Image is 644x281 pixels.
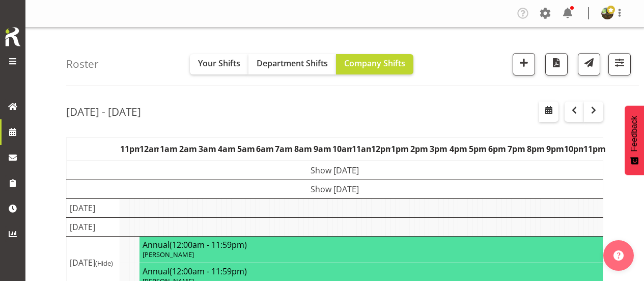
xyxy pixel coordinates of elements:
span: Department Shifts [257,58,328,69]
td: Show [DATE] [67,161,603,180]
th: 12pm [371,137,390,161]
th: 3pm [429,137,449,161]
th: 7am [274,137,294,161]
h4: Annual [143,266,600,276]
span: (Hide) [95,259,113,268]
button: Filter Shifts [608,53,631,75]
th: 6am [255,137,274,161]
span: (12:00am - 11:59pm) [170,266,247,277]
th: 6pm [487,137,507,161]
button: Feedback - Show survey [625,106,644,175]
button: Your Shifts [190,54,248,74]
th: 12am [139,137,159,161]
th: 4am [217,137,236,161]
th: 4pm [449,137,468,161]
h4: Annual [143,240,600,250]
span: Feedback [630,116,639,151]
button: Company Shifts [336,54,413,74]
th: 7pm [507,137,526,161]
button: Download a PDF of the roster according to the set date range. [545,53,568,75]
button: Add a new shift [513,53,535,75]
th: 2pm [410,137,429,161]
th: 1am [159,137,178,161]
button: Department Shifts [248,54,336,74]
h4: Roster [66,58,99,70]
span: (12:00am - 11:59pm) [170,239,247,250]
th: 10am [332,137,352,161]
th: 11pm [583,137,603,161]
span: Company Shifts [344,58,405,69]
img: filipo-iupelid4dee51ae661687a442d92e36fb44151.png [601,7,613,19]
th: 9pm [545,137,565,161]
th: 5pm [468,137,487,161]
td: [DATE] [67,217,120,236]
td: Show [DATE] [67,180,603,198]
th: 11pm [120,137,139,161]
img: Rosterit icon logo [3,25,23,48]
th: 2am [178,137,198,161]
th: 1pm [390,137,410,161]
button: Select a specific date within the roster. [539,101,558,122]
span: Your Shifts [198,58,240,69]
th: 9am [313,137,332,161]
th: 3am [198,137,217,161]
span: [PERSON_NAME] [143,250,194,259]
th: 8pm [526,137,545,161]
td: [DATE] [67,198,120,217]
th: 5am [236,137,256,161]
button: Send a list of all shifts for the selected filtered period to all rostered employees. [578,53,600,75]
h2: [DATE] - [DATE] [66,105,141,118]
th: 11am [352,137,371,161]
img: help-xxl-2.png [613,250,624,261]
th: 10pm [564,137,583,161]
th: 8am [294,137,313,161]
